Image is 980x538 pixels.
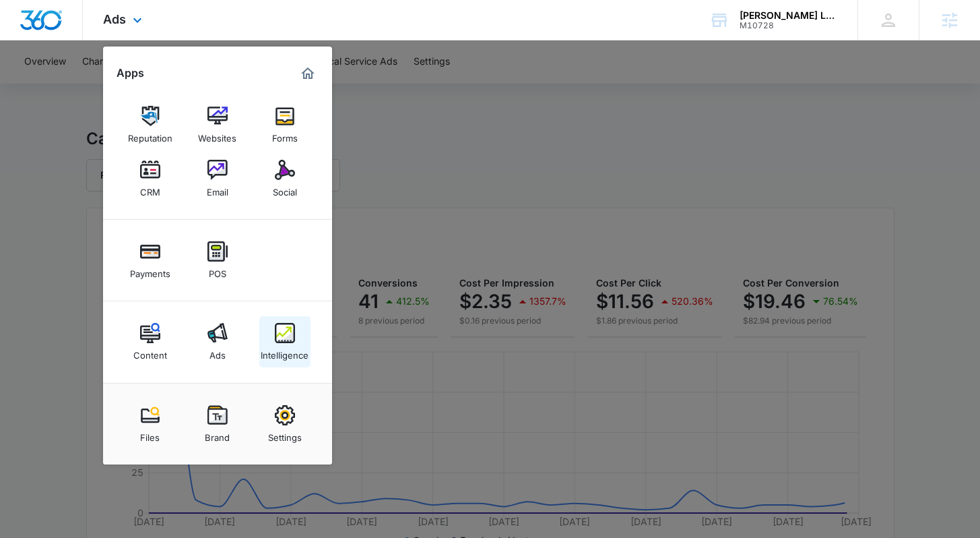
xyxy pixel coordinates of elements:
[272,126,298,144] div: Forms
[192,99,243,150] a: Websites
[192,398,243,450] a: Brand
[192,235,243,286] a: POS
[261,343,308,361] div: Intelligence
[140,425,160,443] div: Files
[268,425,302,443] div: Settings
[133,343,167,361] div: Content
[297,63,319,84] a: Marketing 360® Dashboard
[259,153,311,204] a: Social
[740,10,838,21] div: account name
[125,316,176,367] a: Content
[140,180,160,198] div: CRM
[103,12,126,26] span: Ads
[740,21,838,30] div: account id
[128,126,172,144] div: Reputation
[259,316,311,367] a: Intelligence
[198,126,236,144] div: Websites
[209,343,226,361] div: Ads
[117,67,144,80] h2: Apps
[125,153,176,204] a: CRM
[192,316,243,367] a: Ads
[209,262,226,279] div: POS
[273,180,297,198] div: Social
[205,425,230,443] div: Brand
[259,398,311,450] a: Settings
[125,99,176,150] a: Reputation
[125,398,176,450] a: Files
[207,180,228,198] div: Email
[259,99,311,150] a: Forms
[130,262,170,279] div: Payments
[192,153,243,204] a: Email
[125,235,176,286] a: Payments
